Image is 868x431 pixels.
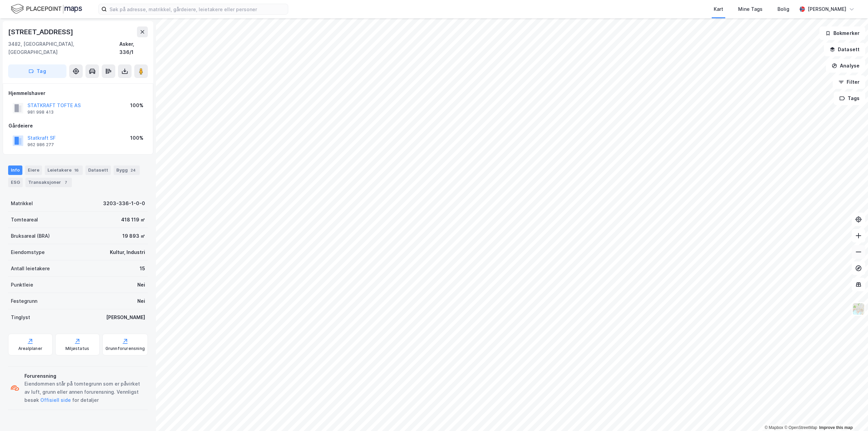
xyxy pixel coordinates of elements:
div: Eiere [25,165,42,175]
div: Bruksareal (BRA) [11,232,50,240]
div: 981 998 413 [27,110,54,115]
div: Datasett [85,165,111,175]
button: Datasett [824,43,865,56]
div: ESG [8,178,23,187]
div: Eiendomstype [11,248,45,256]
div: 7 [62,179,69,186]
a: Mapbox [765,425,783,430]
div: Forurensning [24,372,145,380]
div: Festegrunn [11,297,37,305]
div: 962 986 277 [27,142,54,148]
div: Antall leietakere [11,265,50,273]
div: Nei [137,297,145,305]
div: Gårdeiere [8,122,147,130]
div: 3203-336-1-0-0 [103,199,145,208]
div: Tinglyst [11,313,30,321]
div: [PERSON_NAME] [106,313,145,321]
img: logo.f888ab2527a4732fd821a326f86c7f29.svg [11,3,82,15]
div: Nei [137,281,145,289]
div: 100% [130,101,143,110]
div: Eiendommen står på tomtegrunn som er påvirket av luft, grunn eller annen forurensning. Vennligst ... [24,380,145,404]
div: Kontrollprogram for chat [834,398,868,431]
div: Matrikkel [11,199,33,208]
div: Kultur, Industri [110,248,145,256]
div: Tomteareal [11,216,38,224]
div: 16 [73,167,80,174]
div: 19 893 ㎡ [122,232,145,240]
div: Info [8,165,22,175]
a: OpenStreetMap [784,425,817,430]
div: Grunnforurensning [105,346,145,351]
a: Improve this map [819,425,853,430]
div: Transaksjoner [25,178,72,187]
div: Bolig [777,5,789,13]
button: Tags [834,92,865,105]
div: 418 119 ㎡ [121,216,145,224]
button: Filter [833,75,865,89]
div: Leietakere [45,165,83,175]
div: Punktleie [11,281,33,289]
div: [STREET_ADDRESS] [8,26,75,37]
img: Z [852,302,865,315]
div: Arealplaner [18,346,42,351]
input: Søk på adresse, matrikkel, gårdeiere, leietakere eller personer [107,4,288,14]
iframe: Chat Widget [834,398,868,431]
div: 24 [129,167,137,174]
div: 15 [140,265,145,273]
div: [PERSON_NAME] [808,5,846,13]
div: 3482, [GEOGRAPHIC_DATA], [GEOGRAPHIC_DATA] [8,40,119,56]
div: 100% [130,134,143,142]
button: Tag [8,64,66,78]
div: Bygg [114,165,140,175]
div: Hjemmelshaver [8,89,147,97]
div: Mine Tags [738,5,763,13]
div: Kart [714,5,723,13]
div: Asker, 336/1 [119,40,148,56]
div: Miljøstatus [65,346,89,351]
button: Analyse [826,59,865,73]
button: Bokmerker [820,26,865,40]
